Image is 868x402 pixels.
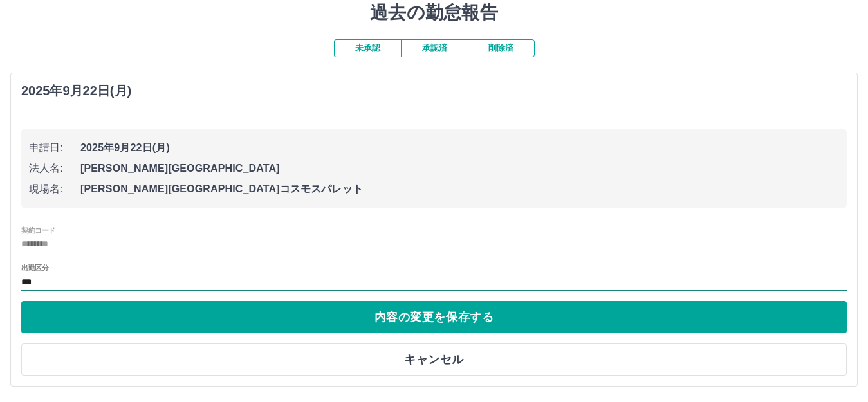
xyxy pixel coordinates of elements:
[21,225,55,235] label: 契約コード
[401,39,468,57] button: 承認済
[29,140,80,156] span: 申請日:
[80,161,839,176] span: [PERSON_NAME][GEOGRAPHIC_DATA]
[21,263,48,273] label: 出勤区分
[29,181,80,197] span: 現場名:
[21,343,847,376] button: キャンセル
[29,161,80,176] span: 法人名:
[10,2,858,24] h1: 過去の勤怠報告
[80,181,839,197] span: [PERSON_NAME][GEOGRAPHIC_DATA]コスモスパレット
[21,301,847,333] button: 内容の変更を保存する
[80,140,839,156] span: 2025年9月22日(月)
[334,39,401,57] button: 未承認
[468,39,535,57] button: 削除済
[21,84,131,98] h3: 2025年9月22日(月)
